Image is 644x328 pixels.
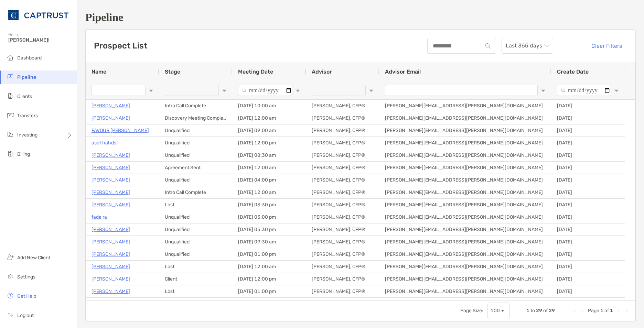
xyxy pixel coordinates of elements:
[295,88,301,93] button: Open Filter Menu
[159,137,233,149] div: Unqualified
[368,88,374,93] button: Open Filter Menu
[536,308,542,314] span: 29
[551,273,625,285] div: [DATE]
[551,100,625,112] div: [DATE]
[306,112,379,124] div: [PERSON_NAME], CFP®
[379,285,551,297] div: [PERSON_NAME][EMAIL_ADDRESS][PERSON_NAME][DOMAIN_NAME]
[17,293,36,299] span: Get Help
[551,223,625,236] div: [DATE]
[148,88,154,93] button: Open Filter Menu
[530,308,535,314] span: to
[600,308,603,314] span: 1
[588,308,599,314] span: Page
[543,308,548,314] span: of
[379,211,551,223] div: [PERSON_NAME][EMAIL_ADDRESS][PERSON_NAME][DOMAIN_NAME]
[506,38,549,53] span: Last 365 days
[8,37,73,43] span: [PERSON_NAME]!
[159,199,233,211] div: Lost
[460,308,483,314] div: Page Size:
[6,292,14,300] img: get-help icon
[306,100,379,112] div: [PERSON_NAME], CFP®
[92,238,130,246] a: [PERSON_NAME]
[6,272,14,281] img: settings icon
[551,174,625,186] div: [DATE]
[92,114,130,122] a: [PERSON_NAME]
[306,162,379,174] div: [PERSON_NAME], CFP®
[306,124,379,136] div: [PERSON_NAME], CFP®
[306,273,379,285] div: [PERSON_NAME], CFP®
[551,124,625,136] div: [DATE]
[379,236,551,248] div: [PERSON_NAME][EMAIL_ADDRESS][PERSON_NAME][DOMAIN_NAME]
[233,100,306,112] div: [DATE] 10:00 am
[306,285,379,297] div: [PERSON_NAME], CFP®
[92,163,130,172] a: [PERSON_NAME]
[571,308,577,314] div: First Page
[159,261,233,273] div: Lost
[6,253,14,261] img: add_new_client icon
[306,199,379,211] div: [PERSON_NAME], CFP®
[233,261,306,273] div: [DATE] 12:00 am
[540,88,546,93] button: Open Filter Menu
[551,186,625,198] div: [DATE]
[306,261,379,273] div: [PERSON_NAME], CFP®
[92,262,130,271] a: [PERSON_NAME]
[17,313,34,318] span: Log out
[557,68,589,75] span: Create Date
[222,88,227,93] button: Open Filter Menu
[92,68,106,75] span: Name
[306,248,379,260] div: [PERSON_NAME], CFP®
[306,149,379,161] div: [PERSON_NAME], CFP®
[92,275,130,283] p: [PERSON_NAME]
[557,85,611,96] input: Create Date Filter Input
[306,298,379,310] div: [PERSON_NAME], CFP®
[379,137,551,149] div: [PERSON_NAME][EMAIL_ADDRESS][PERSON_NAME][DOMAIN_NAME]
[306,137,379,149] div: [PERSON_NAME], CFP®
[17,55,42,61] span: Dashboard
[92,139,118,147] a: asdf hahdsf
[233,186,306,198] div: [DATE] 12:00 am
[159,236,233,248] div: Unqualified
[551,211,625,223] div: [DATE]
[159,211,233,223] div: Unqualified
[6,311,14,319] img: logout icon
[485,43,491,48] img: input icon
[92,213,107,221] a: fada ra
[551,162,625,174] div: [DATE]
[6,130,14,139] img: investing icon
[92,200,130,209] a: [PERSON_NAME]
[551,149,625,161] div: [DATE]
[92,151,130,160] a: [PERSON_NAME]
[92,287,130,296] a: [PERSON_NAME]
[17,255,50,261] span: Add New Client
[233,199,306,211] div: [DATE] 03:30 pm
[92,188,130,197] p: [PERSON_NAME]
[238,68,273,75] span: Meeting Date
[306,236,379,248] div: [PERSON_NAME], CFP®
[551,137,625,149] div: [DATE]
[6,92,14,100] img: clients icon
[6,53,14,62] img: dashboard icon
[233,285,306,297] div: [DATE] 01:00 pm
[159,223,233,236] div: Unqualified
[233,162,306,174] div: [DATE] 12:00 am
[385,68,421,75] span: Advisor Email
[312,68,332,75] span: Advisor
[551,112,625,124] div: [DATE]
[159,112,233,124] div: Discovery Meeting Complete
[379,149,551,161] div: [PERSON_NAME][EMAIL_ADDRESS][PERSON_NAME][DOMAIN_NAME]
[233,223,306,236] div: [DATE] 05:30 pm
[92,225,130,234] a: [PERSON_NAME]
[92,126,149,135] a: FAVOUR [PERSON_NAME]
[92,299,130,308] a: [PERSON_NAME]
[610,308,613,314] span: 1
[159,162,233,174] div: Agreement Sent
[306,223,379,236] div: [PERSON_NAME], CFP®
[159,149,233,161] div: Unqualified
[379,112,551,124] div: [PERSON_NAME][EMAIL_ADDRESS][PERSON_NAME][DOMAIN_NAME]
[233,248,306,260] div: [DATE] 01:00 pm
[92,85,146,96] input: Name Filter Input
[551,285,625,297] div: [DATE]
